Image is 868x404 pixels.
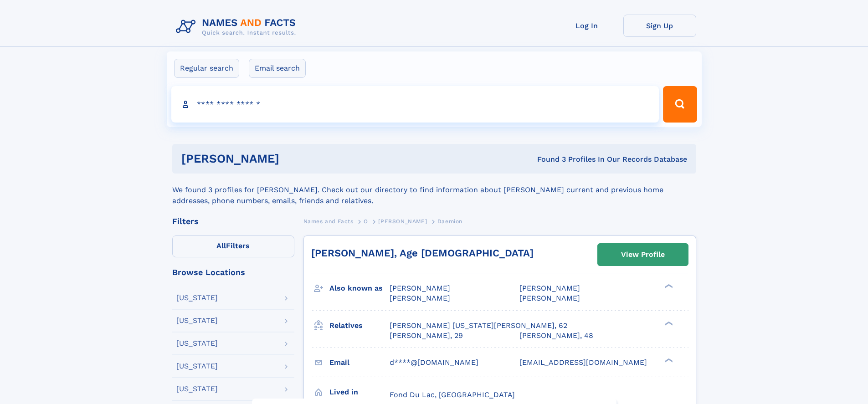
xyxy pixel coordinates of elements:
[550,15,623,37] a: Log In
[621,244,665,265] div: View Profile
[408,154,687,164] div: Found 3 Profiles In Our Records Database
[663,86,697,123] button: Search Button
[623,15,696,37] a: Sign Up
[172,268,294,276] div: Browse Locations
[390,284,450,292] span: [PERSON_NAME]
[663,283,673,289] div: ❯
[172,15,303,39] img: Logo Names and Facts
[249,59,306,78] label: Email search
[390,321,567,331] a: [PERSON_NAME] [US_STATE][PERSON_NAME], 62
[663,320,673,326] div: ❯
[329,384,390,400] h3: Lived in
[176,294,218,302] div: [US_STATE]
[598,244,688,266] a: View Profile
[176,385,218,393] div: [US_STATE]
[390,390,515,399] span: Fond Du Lac, [GEOGRAPHIC_DATA]
[216,241,226,250] span: All
[176,317,218,324] div: [US_STATE]
[519,284,580,292] span: [PERSON_NAME]
[172,174,696,206] div: We found 3 profiles for [PERSON_NAME]. Check out our directory to find information about [PERSON_...
[172,235,294,257] label: Filters
[437,218,462,225] span: Daemion
[519,358,647,367] span: [EMAIL_ADDRESS][DOMAIN_NAME]
[378,218,427,225] span: [PERSON_NAME]
[390,331,463,341] a: [PERSON_NAME], 29
[519,331,593,341] a: [PERSON_NAME], 48
[329,318,390,333] h3: Relatives
[364,215,368,227] a: O
[176,363,218,370] div: [US_STATE]
[519,294,580,302] span: [PERSON_NAME]
[329,281,390,296] h3: Also known as
[378,215,427,227] a: [PERSON_NAME]
[303,215,354,227] a: Names and Facts
[390,294,450,302] span: [PERSON_NAME]
[172,217,294,225] div: Filters
[181,153,408,164] h1: [PERSON_NAME]
[176,340,218,347] div: [US_STATE]
[311,247,534,259] a: [PERSON_NAME], Age [DEMOGRAPHIC_DATA]
[174,59,239,78] label: Regular search
[329,355,390,370] h3: Email
[663,357,673,363] div: ❯
[171,86,659,123] input: search input
[364,218,368,225] span: O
